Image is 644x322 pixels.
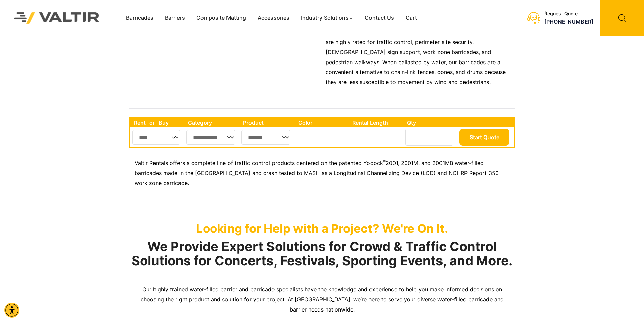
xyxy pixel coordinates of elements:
[129,240,515,268] h2: We Provide Expert Solutions for Crowd & Traffic Control Solutions for Concerts, Festivals, Sporti...
[191,13,252,23] a: Composite Matting
[400,13,423,23] a: Cart
[383,159,386,164] sup: ®
[404,118,457,127] th: Qty
[326,27,511,88] p: Our heady-duty barricades are made in the [GEOGRAPHIC_DATA] and are highly rated for traffic cont...
[129,221,515,236] p: Looking for Help with a Project? We're On It.
[544,18,593,25] a: call (888) 496-3625
[459,129,509,146] button: Start Quote
[132,130,181,145] select: Single select
[544,11,593,17] div: Request Quote
[349,118,404,127] th: Rental Length
[186,130,236,145] select: Single select
[5,3,109,32] img: Valtir Rentals
[405,129,453,146] input: Number
[252,13,295,23] a: Accessories
[185,118,240,127] th: Category
[359,13,400,23] a: Contact Us
[241,130,290,145] select: Single select
[120,13,159,23] a: Barricades
[130,118,185,127] th: Rent -or- Buy
[135,159,499,187] span: 2001, 2001M, and 2001MB water-filled barricades made in the [GEOGRAPHIC_DATA] and crash tested to...
[295,118,349,127] th: Color
[135,159,383,166] span: Valtir Rentals offers a complete line of traffic control products centered on the patented Yodock
[4,303,19,318] div: Accessibility Menu
[159,13,191,23] a: Barriers
[295,13,359,23] a: Industry Solutions
[135,284,510,315] p: Our highly trained water-filled barrier and barricade specialists have the knowledge and experien...
[240,118,295,127] th: Product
